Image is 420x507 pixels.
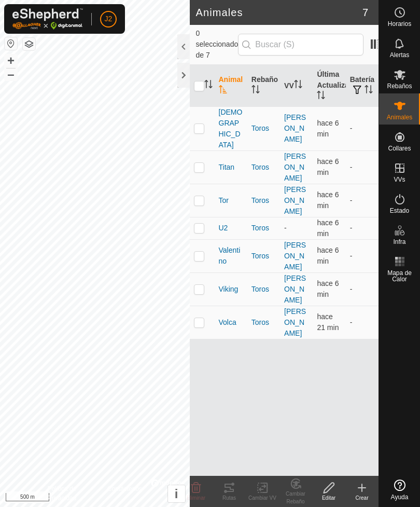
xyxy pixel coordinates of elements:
[346,65,379,107] th: Batería
[204,81,213,90] p-sorticon: Activar para ordenar
[251,123,276,134] div: Toros
[317,246,339,265] span: 4 oct 2025, 8:50
[388,145,411,152] span: Collares
[317,312,339,332] span: 4 oct 2025, 8:35
[219,284,239,295] span: Viking
[251,317,276,328] div: Toros
[5,54,17,67] button: +
[346,272,379,306] td: -
[317,157,339,176] span: 4 oct 2025, 8:50
[346,184,379,217] td: -
[219,317,236,328] span: Volca
[284,185,306,215] a: [PERSON_NAME]
[390,208,409,214] span: Estado
[294,81,302,90] p-sorticon: Activar para ordenar
[284,274,306,304] a: [PERSON_NAME]
[387,83,412,89] span: Rebaños
[317,279,339,298] span: 4 oct 2025, 8:50
[313,65,345,107] th: Última Actualización
[175,487,178,501] span: i
[284,113,306,143] a: [PERSON_NAME]
[12,8,83,30] img: Logo Gallagher
[317,218,339,238] span: 4 oct 2025, 8:50
[187,495,205,501] span: Eliminar
[196,6,362,19] h2: Animales
[346,239,379,272] td: -
[219,223,228,234] span: U2
[215,65,247,107] th: Animal
[251,251,276,262] div: Toros
[346,306,379,339] td: -
[312,494,345,502] div: Editar
[346,217,379,239] td: -
[251,87,260,95] p-sorticon: Activar para ordenar
[105,13,113,24] span: J2
[393,239,405,245] span: Infra
[219,245,243,267] span: Valentino
[362,5,368,20] span: 7
[388,21,411,27] span: Horarios
[196,28,239,61] span: 0 seleccionado de 7
[365,87,373,95] p-sorticon: Activar para ordenar
[284,307,306,337] a: [PERSON_NAME]
[247,65,280,107] th: Rebaño
[219,162,235,173] span: Titan
[387,114,412,120] span: Animales
[379,475,420,504] a: Ayuda
[246,494,279,502] div: Cambiar VV
[345,494,379,502] div: Crear
[251,162,276,173] div: Toros
[317,119,339,138] span: 4 oct 2025, 8:50
[284,241,306,271] a: [PERSON_NAME]
[219,107,243,150] span: [DEMOGRAPHIC_DATA]
[280,65,313,107] th: VV
[251,284,276,295] div: Toros
[346,150,379,184] td: -
[251,223,276,234] div: Toros
[238,34,363,56] input: Buscar (S)
[317,190,339,210] span: 4 oct 2025, 8:50
[279,490,312,505] div: Cambiar Rebaño
[390,52,409,58] span: Alertas
[107,484,142,503] a: Contáctenos
[394,176,405,183] span: VVs
[168,485,185,502] button: i
[382,270,417,282] span: Mapa de Calor
[5,37,17,50] button: Restablecer Mapa
[47,484,94,503] a: Política de Privacidad
[317,92,325,101] p-sorticon: Activar para ordenar
[391,494,409,500] span: Ayuda
[219,87,227,95] p-sorticon: Activar para ordenar
[284,224,287,232] app-display-virtual-paddock-transition: -
[5,68,17,80] button: –
[213,494,246,502] div: Rutas
[284,152,306,182] a: [PERSON_NAME]
[346,106,379,150] td: -
[219,195,229,206] span: Tor
[23,38,35,50] button: Capas del Mapa
[251,195,276,206] div: Toros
